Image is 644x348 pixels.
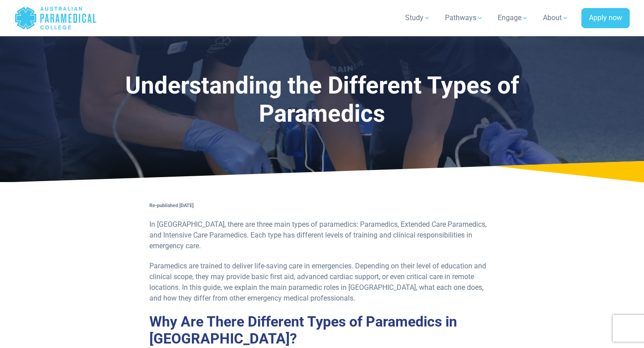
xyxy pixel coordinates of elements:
[400,5,436,30] a: Study
[149,219,495,251] p: In [GEOGRAPHIC_DATA], there are three main types of paramedics: Paramedics, Extended Care Paramed...
[149,203,194,208] strong: Re-published [DATE]
[538,5,574,30] a: About
[91,72,553,128] h1: Understanding the Different Types of Paramedics
[440,5,489,30] a: Pathways
[581,8,630,29] a: Apply now
[149,313,495,348] h2: Why Are There Different Types of Paramedics in [GEOGRAPHIC_DATA]?
[149,261,495,304] p: Paramedics are trained to deliver life-saving care in emergencies. Depending on their level of ed...
[14,4,97,33] a: Australian Paramedical College
[492,5,534,30] a: Engage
